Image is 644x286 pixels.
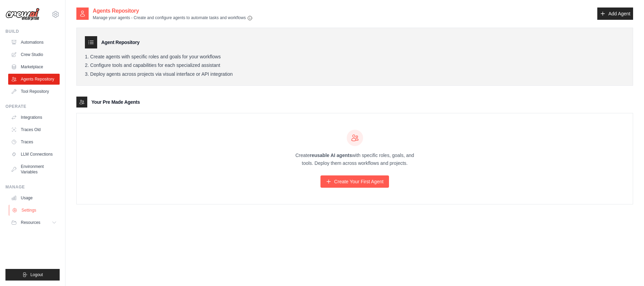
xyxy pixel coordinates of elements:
[21,220,40,225] span: Resources
[320,175,389,188] a: Create Your First Agent
[101,39,139,46] h3: Agent Repository
[310,153,352,158] strong: reusable AI agents
[85,62,625,69] li: Configure tools and capabilities for each specialized assistant
[8,61,60,72] a: Marketplace
[8,112,60,123] a: Integrations
[597,8,633,20] a: Add Agent
[8,217,60,228] button: Resources
[8,161,60,177] a: Environment Variables
[5,29,60,34] div: Build
[85,54,625,60] li: Create agents with specific roles and goals for your workflows
[289,152,420,167] p: Create with specific roles, goals, and tools. Deploy them across workflows and projects.
[5,8,40,21] img: Logo
[8,124,60,135] a: Traces Old
[8,137,60,147] a: Traces
[8,86,60,97] a: Tool Repository
[5,184,60,190] div: Manage
[85,71,625,77] li: Deploy agents across projects via visual interface or API integration
[93,7,253,15] h2: Agents Repository
[8,149,60,160] a: LLM Connections
[8,49,60,60] a: Crew Studio
[8,37,60,48] a: Automations
[8,192,60,203] a: Usage
[30,272,43,277] span: Logout
[91,99,140,105] h3: Your Pre Made Agents
[5,104,60,109] div: Operate
[9,205,60,216] a: Settings
[8,74,60,85] a: Agents Repository
[93,15,253,21] p: Manage your agents - Create and configure agents to automate tasks and workflows
[5,269,60,281] button: Logout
